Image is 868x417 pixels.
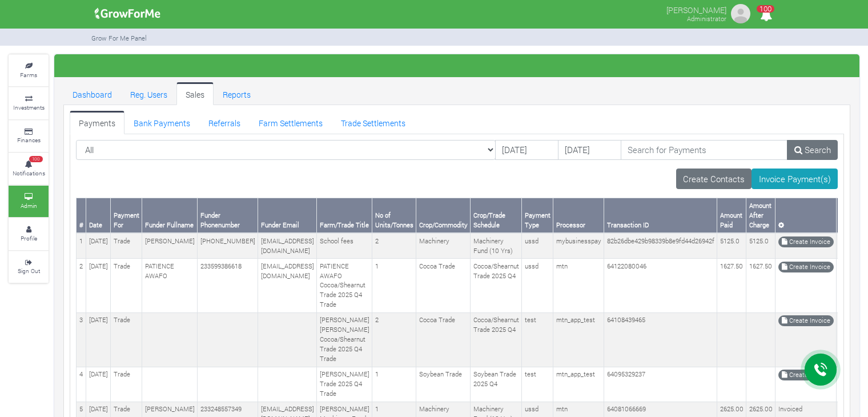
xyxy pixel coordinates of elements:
[317,312,372,367] td: [PERSON_NAME] [PERSON_NAME] Cocoa/Shearnut Trade 2025 Q4 Trade
[372,233,416,258] td: 2
[86,312,111,367] td: [DATE]
[757,5,774,13] span: 100
[317,259,372,313] td: PATIENCE AWAFO Cocoa/Shearnut Trade 2025 Q4 Trade
[746,198,775,233] th: Amount After Charge
[142,198,198,233] th: Funder Fullname
[604,198,717,233] th: Transaction ID
[70,111,124,134] a: Payments
[553,259,604,313] td: mtn
[13,169,45,177] small: Notifications
[416,259,471,313] td: Cocoa Trade
[522,233,553,258] td: ussd
[77,198,86,233] th: #
[778,262,834,272] a: Create Invoice
[471,198,522,233] th: Crop/Trade Schedule
[416,367,471,402] td: Soybean Trade
[317,367,372,402] td: [PERSON_NAME] Trade 2025 Q4 Trade
[729,2,752,25] img: growforme image
[21,234,37,242] small: Profile
[787,140,838,161] a: Search
[111,198,142,233] th: Payment For
[372,198,416,233] th: No of Units/Tonnes
[86,367,111,402] td: [DATE]
[13,103,45,111] small: Investments
[471,312,522,367] td: Cocoa/Shearnut Trade 2025 Q4
[111,367,142,402] td: Trade
[755,2,777,28] i: Notifications
[198,259,258,313] td: 233599386618
[86,259,111,313] td: [DATE]
[9,186,49,217] a: Admin
[317,198,372,233] th: Farm/Trade Title
[111,233,142,258] td: Trade
[77,312,86,367] td: 3
[111,259,142,313] td: Trade
[717,233,746,258] td: 5125.0
[198,198,258,233] th: Funder Phonenumber
[553,312,604,367] td: mtn_app_test
[91,34,147,42] small: Grow For Me Panel
[522,198,553,233] th: Payment Type
[717,259,746,313] td: 1627.50
[63,82,121,105] a: Dashboard
[778,236,834,247] a: Create Invoice
[124,111,199,134] a: Bank Payments
[522,312,553,367] td: test
[471,259,522,313] td: Cocoa/Shearnut Trade 2025 Q4
[553,233,604,258] td: mybusinesspay
[20,71,37,79] small: Farms
[258,259,317,313] td: [EMAIL_ADDRESS][DOMAIN_NAME]
[553,198,604,233] th: Processor
[9,218,49,250] a: Profile
[746,233,775,258] td: 5125.0
[717,198,746,233] th: Amount Paid
[558,140,621,161] input: DD/MM/YYYY
[317,233,372,258] td: School fees
[198,233,258,258] td: [PHONE_NUMBER]
[778,315,834,326] a: Create Invoice
[746,259,775,313] td: 1627.50
[687,14,726,23] small: Administrator
[250,111,332,134] a: Farm Settlements
[676,169,752,189] a: Create Contacts
[332,111,415,134] a: Trade Settlements
[9,153,49,185] a: 100 Notifications
[77,233,86,258] td: 1
[77,367,86,402] td: 4
[111,312,142,367] td: Trade
[522,367,553,402] td: test
[621,140,788,161] input: Search for Payments
[21,202,37,210] small: Admin
[29,156,43,163] span: 100
[199,111,250,134] a: Referrals
[522,259,553,313] td: ussd
[471,233,522,258] td: Machinery Fund (10 Yrs)
[471,367,522,402] td: Soybean Trade 2025 Q4
[176,82,214,105] a: Sales
[604,259,717,313] td: 64122080046
[416,198,471,233] th: Crop/Commodity
[142,233,198,258] td: [PERSON_NAME]
[755,11,777,22] a: 100
[416,312,471,367] td: Cocoa Trade
[86,198,111,233] th: Date
[495,140,558,161] input: DD/MM/YYYY
[666,2,726,16] p: [PERSON_NAME]
[9,251,49,283] a: Sign Out
[372,367,416,402] td: 1
[86,233,111,258] td: [DATE]
[9,55,49,86] a: Farms
[18,267,40,275] small: Sign Out
[258,198,317,233] th: Funder Email
[604,312,717,367] td: 64108439465
[214,82,260,105] a: Reports
[77,259,86,313] td: 2
[752,169,838,189] a: Invoice Payment(s)
[258,233,317,258] td: [EMAIL_ADDRESS][DOMAIN_NAME]
[553,367,604,402] td: mtn_app_test
[9,87,49,119] a: Investments
[604,367,717,402] td: 64095329237
[372,259,416,313] td: 1
[121,82,176,105] a: Reg. Users
[91,2,164,25] img: growforme image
